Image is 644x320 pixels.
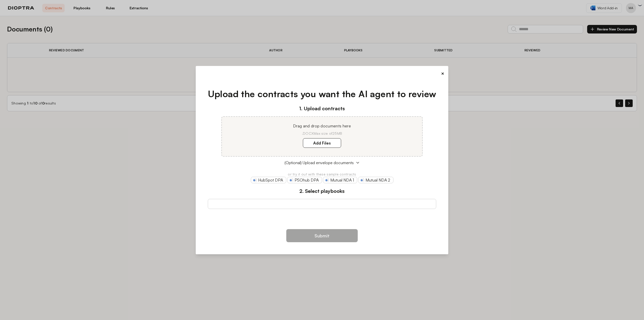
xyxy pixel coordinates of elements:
[208,160,436,166] button: (Optional) Upload envelope documents
[303,138,341,148] label: Add Files
[323,177,357,183] a: Mutual NDA 1
[441,70,444,77] button: ×
[208,105,436,112] h3: 1. Upload contracts
[285,160,354,166] span: (Optional) Upload envelope documents
[358,177,393,183] a: Mutual NDA 2
[228,131,416,136] p: .DOCX Max size of 25MB
[228,123,416,129] p: Drag and drop documents here
[286,229,358,242] button: Submit
[208,187,436,195] h3: 2. Select playbooks
[287,177,322,183] a: PSOhub DPA
[251,177,286,183] a: HubSpot DPA
[208,87,436,101] h1: Upload the contracts you want the AI agent to review
[208,172,436,177] p: or try it out with these sample contracts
